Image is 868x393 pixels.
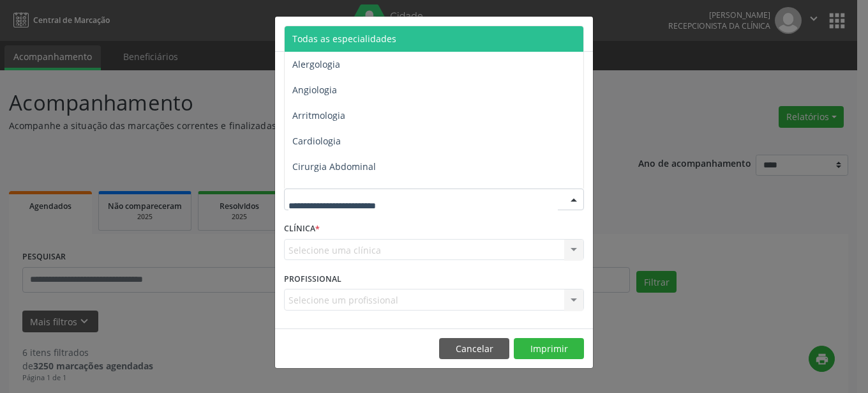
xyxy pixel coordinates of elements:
button: Close [567,17,593,48]
button: Imprimir [514,338,584,360]
span: Alergologia [292,58,340,70]
span: Cirurgia Abdominal [292,160,376,173]
span: Cardiologia [292,135,341,147]
button: Cancelar [439,338,509,360]
label: PROFISSIONAL [284,269,341,289]
label: CLÍNICA [284,219,320,239]
span: Angiologia [292,84,337,96]
span: Todas as especialidades [292,33,396,45]
span: Cirurgia Bariatrica [292,186,371,198]
h5: Relatório de agendamentos [284,26,430,42]
span: Arritmologia [292,109,345,121]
